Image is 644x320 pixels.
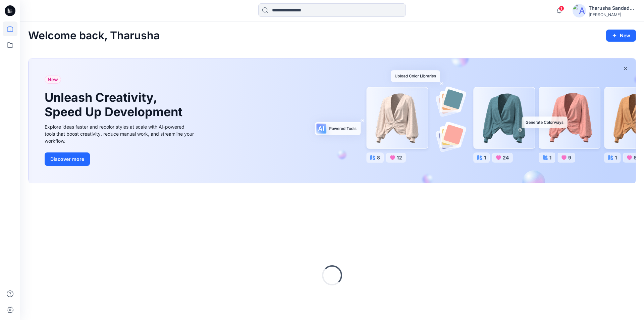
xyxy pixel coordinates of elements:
[45,90,185,119] h1: Unleash Creativity, Speed Up Development
[48,76,58,84] span: New
[45,123,196,144] div: Explore ideas faster and recolor styles at scale with AI-powered tools that boost creativity, red...
[606,30,636,42] button: New
[559,6,564,11] span: 1
[589,4,636,12] div: Tharusha Sandadeepa
[45,152,90,166] button: Discover more
[28,30,160,42] h2: Welcome back, Tharusha
[45,152,196,166] a: Discover more
[589,12,636,17] div: [PERSON_NAME]
[573,4,586,17] img: avatar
